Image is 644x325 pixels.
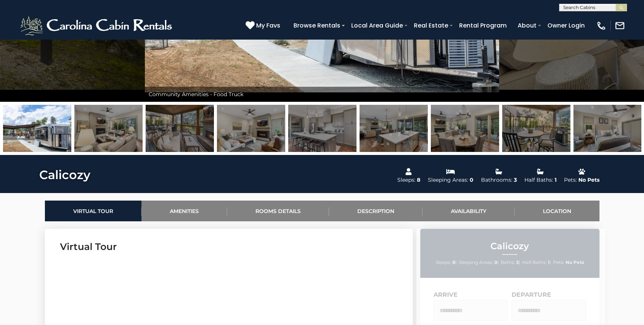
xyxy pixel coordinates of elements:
a: About [514,19,540,32]
img: 167084329 [360,105,428,152]
a: My Favs [246,21,282,31]
img: 167084328 [288,105,357,152]
img: 167084326 [74,105,143,152]
a: Owner Login [544,19,589,32]
span: My Favs [256,21,280,30]
h3: Virtual Tour [60,240,398,253]
img: 167084332 [573,105,642,152]
img: White-1-2.png [19,14,175,37]
a: Rental Program [455,19,510,32]
a: Amenities [141,201,227,221]
img: phone-regular-white.png [596,20,607,31]
a: Availability [423,201,515,221]
img: 167084327 [217,105,285,152]
a: Description [329,201,423,221]
a: Rooms Details [227,201,329,221]
img: 167093328 [3,105,71,152]
img: mail-regular-white.png [615,20,625,31]
a: Local Area Guide [347,19,407,32]
a: Real Estate [410,19,452,32]
img: 167084347 [146,105,214,152]
a: Browse Rentals [290,19,344,32]
div: Community Amenities - Food Truck [145,87,499,102]
img: 167084331 [431,105,499,152]
a: Virtual Tour [45,201,141,221]
a: Location [515,201,599,221]
img: 167084348 [502,105,570,152]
